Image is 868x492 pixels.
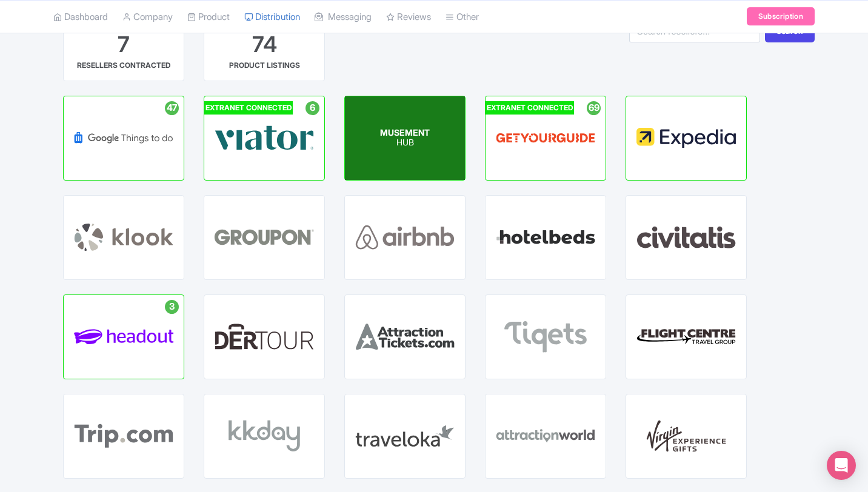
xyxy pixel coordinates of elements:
[380,127,430,138] span: MUSEMENT
[380,138,430,148] p: HUB
[252,30,277,60] div: 74
[229,60,300,71] div: PRODUCT LISTINGS
[63,96,184,181] a: 47
[63,19,184,81] a: 7 RESELLERS CONTRACTED
[344,96,466,181] a: EXTRANET CONNECTED 4 MUSEMENT HUB
[63,294,184,379] a: 3
[118,30,130,60] div: 7
[204,19,325,81] a: 74 PRODUCT LISTINGS
[204,96,325,181] a: EXTRANET CONNECTED 6
[77,60,170,71] div: RESELLERS CONTRACTED
[485,96,606,181] a: EXTRANET CONNECTED 69
[827,451,856,480] div: Open Intercom Messenger
[747,7,815,25] a: Subscription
